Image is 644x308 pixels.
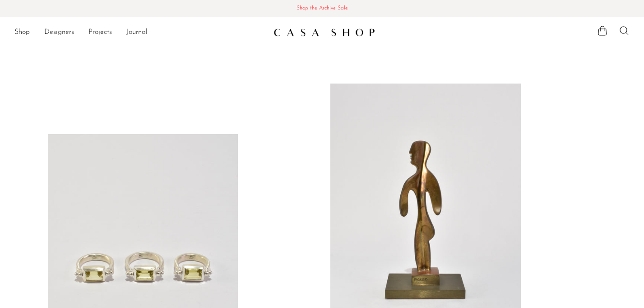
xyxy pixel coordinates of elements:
a: Journal [126,27,148,38]
a: Shop [14,27,30,38]
nav: Desktop navigation [14,25,266,40]
span: Shop the Archive Sale [7,4,637,14]
a: Designers [44,27,74,38]
ul: NEW HEADER MENU [14,25,266,40]
a: Projects [88,27,112,38]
